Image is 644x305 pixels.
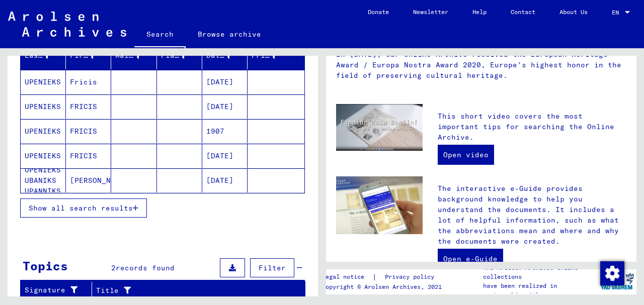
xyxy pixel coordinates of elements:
img: Arolsen_neg.svg [8,12,126,37]
div: Title [96,285,280,296]
mat-cell: [DATE] [202,168,248,192]
mat-cell: UPENIEKS UBANIKS UPANNIKS [21,168,66,192]
mat-cell: UPENIEKS [21,70,66,94]
span: records found [116,263,175,272]
mat-cell: FRICIS [66,119,111,143]
p: The interactive e-Guide provides background knowledge to help you understand the documents. It in... [438,183,626,247]
mat-cell: [DATE] [202,144,248,168]
a: Browse archive [186,22,273,46]
p: In [DATE], our Online Archive received the European Heritage Award / Europa Nostra Award 2020, Eu... [336,49,626,81]
button: Show all search results [20,198,147,218]
mat-cell: UPENIEKS [21,144,66,168]
p: Copyright © Arolsen Archives, 2021 [322,282,446,291]
mat-cell: Fricis [66,70,111,94]
p: This short video covers the most important tips for searching the Online Archive. [438,111,626,143]
mat-cell: FRICIS [66,94,111,119]
div: | [322,272,446,282]
mat-cell: UPENIEKS [21,119,66,143]
div: Topics [23,257,68,275]
img: eguide.jpg [336,176,423,234]
img: yv_logo.png [598,269,636,294]
a: Open video [438,145,494,165]
mat-cell: [PERSON_NAME] [66,168,111,192]
span: Show all search results [29,204,133,213]
mat-cell: [DATE] [202,94,248,119]
img: video.jpg [336,104,423,151]
a: Legal notice [322,272,372,282]
p: have been realized in partnership with [483,281,598,299]
mat-cell: FRICIS [66,144,111,168]
a: Privacy policy [377,272,446,282]
a: Open e-Guide [438,249,503,269]
mat-cell: UPENIEKS [21,94,66,119]
mat-cell: [DATE] [202,70,248,94]
mat-cell: 1907 [202,119,248,143]
span: Filter [259,263,286,272]
span: 2 [111,263,116,272]
button: Filter [250,258,294,277]
img: Change consent [600,261,624,285]
span: EN [612,9,623,16]
p: The Arolsen Archives online collections [483,263,598,281]
div: Signature [25,282,92,298]
a: Search [134,22,186,48]
div: Signature [25,285,79,295]
div: Title [96,282,293,298]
